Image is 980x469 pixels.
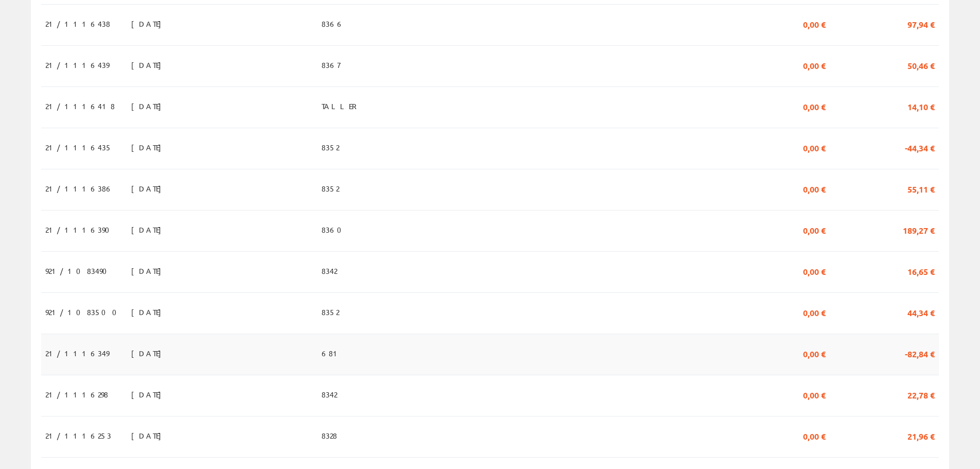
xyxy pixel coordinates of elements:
span: [DATE] [131,386,167,403]
span: 21/1116435 [45,138,112,156]
span: [DATE] [131,427,167,444]
span: 22,78 € [907,386,935,403]
span: 0,00 € [803,221,826,238]
span: [DATE] [131,262,167,280]
span: 8367 [322,56,340,74]
span: 0,00 € [803,15,826,32]
span: [DATE] [131,303,167,321]
span: 21,96 € [907,427,935,444]
span: 0,00 € [803,427,826,444]
span: 8342 [322,386,337,403]
span: 8352 [322,303,339,321]
span: 50,46 € [907,56,935,74]
span: -44,34 € [905,138,935,156]
span: [DATE] [131,221,167,238]
span: 8366 [322,15,344,32]
span: 97,94 € [907,15,935,32]
span: [DATE] [131,56,167,74]
span: 8352 [322,138,339,156]
span: 21/1116390 [45,221,116,238]
span: 21/1116298 [45,386,108,403]
span: 921/1083500 [45,303,123,321]
span: 8360 [322,221,348,238]
span: 681 [322,344,342,362]
span: -82,84 € [905,344,935,362]
span: 21/1116349 [45,344,109,362]
span: 0,00 € [803,97,826,115]
span: 55,11 € [907,180,935,197]
span: [DATE] [131,138,167,156]
span: 921/1083490 [45,262,113,280]
span: 0,00 € [803,386,826,403]
span: [DATE] [131,15,167,32]
span: [DATE] [131,97,167,115]
span: [DATE] [131,180,167,197]
span: 8352 [322,180,339,197]
span: 21/1116439 [45,56,109,74]
span: 0,00 € [803,56,826,74]
span: 8328 [322,427,337,444]
span: 16,65 € [907,262,935,280]
span: 21/1116418 [45,97,115,115]
span: 0,00 € [803,180,826,197]
span: TALLER [322,97,361,115]
span: 44,34 € [907,303,935,321]
span: 21/1116438 [45,15,110,32]
span: 0,00 € [803,344,826,362]
span: 8342 [322,262,337,280]
span: 0,00 € [803,138,826,156]
span: 189,27 € [903,221,935,238]
span: 0,00 € [803,303,826,321]
span: 21/1116386 [45,180,113,197]
span: [DATE] [131,344,167,362]
span: 14,10 € [907,97,935,115]
span: 0,00 € [803,262,826,280]
span: 21/1116253 [45,427,111,444]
